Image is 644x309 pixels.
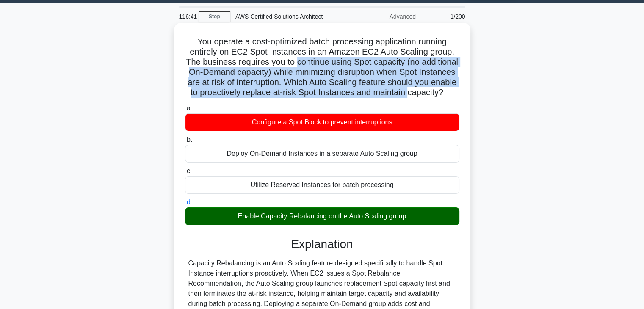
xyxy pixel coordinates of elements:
div: Utilize Reserved Instances for batch processing [185,176,459,194]
span: b. [187,136,192,143]
span: c. [187,167,192,174]
div: 1/200 [421,8,470,25]
span: d. [187,199,192,206]
h5: You operate a cost-optimized batch processing application running entirely on EC2 Spot Instances ... [184,36,460,98]
div: AWS Certified Solutions Architect [230,8,347,25]
div: Advanced [347,8,421,25]
h3: Explanation [190,237,454,251]
div: Deploy On-Demand Instances in a separate Auto Scaling group [185,145,459,163]
div: Configure a Spot Block to prevent interruptions [185,113,459,131]
div: Enable Capacity Rebalancing on the Auto Scaling group [185,207,459,225]
div: 116:41 [174,8,199,25]
span: a. [187,105,192,112]
a: Stop [199,11,230,22]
